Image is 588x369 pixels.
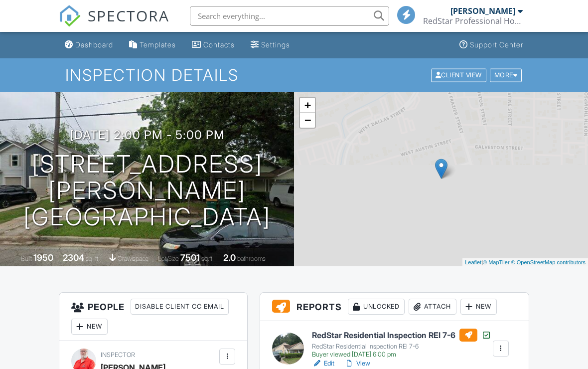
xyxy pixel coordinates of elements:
a: Settings [247,36,294,54]
span: Inspector [101,351,135,359]
div: Settings [261,40,290,49]
span: SPECTORA [88,5,169,26]
div: Contacts [203,40,235,49]
span: sq.ft. [201,255,214,262]
a: Zoom out [300,113,315,128]
a: Dashboard [61,36,117,54]
div: [PERSON_NAME] [450,6,515,16]
div: 2.0 [223,252,236,263]
h3: People [59,293,247,341]
a: Templates [125,36,180,54]
h1: Inspection Details [65,66,523,84]
div: Attach [409,299,456,315]
h6: RedStar Residential Inspection REI 7-6 [312,329,491,342]
span: sq. ft. [86,255,100,262]
h3: [DATE] 2:00 pm - 5:00 pm [70,128,225,142]
div: 2304 [63,252,84,263]
div: Dashboard [75,40,113,49]
div: 7501 [180,252,200,263]
a: © OpenStreetMap contributors [511,259,586,265]
a: Support Center [455,36,527,54]
a: RedStar Residential Inspection REI 7-6 RedStar Residential Inspection REI 7-6 Buyer viewed [DATE]... [312,329,491,359]
div: Templates [140,40,176,49]
div: RedStar Professional Home Inspection, Inc [423,16,523,26]
div: More [490,68,522,82]
h1: [STREET_ADDRESS][PERSON_NAME] [GEOGRAPHIC_DATA] [16,151,278,230]
div: Client View [431,68,486,82]
div: Unlocked [348,299,405,315]
span: Lot Size [158,255,179,262]
span: crawlspace [118,255,148,262]
div: Disable Client CC Email [131,299,229,315]
a: Zoom in [300,98,315,113]
a: Edit [312,359,334,369]
div: 1950 [33,252,53,263]
img: The Best Home Inspection Software - Spectora [59,5,81,27]
div: | [462,258,588,267]
div: New [71,319,108,335]
div: New [460,299,497,315]
a: Client View [430,71,489,78]
a: Leaflet [465,259,481,265]
span: Built [21,255,32,262]
a: View [344,359,370,369]
a: © MapTiler [483,259,510,265]
input: Search everything... [190,6,389,26]
div: Support Center [470,40,523,49]
div: Buyer viewed [DATE] 6:00 pm [312,351,491,359]
h3: Reports [260,293,529,321]
span: bathrooms [237,255,266,262]
a: SPECTORA [59,13,169,34]
a: Contacts [188,36,239,54]
div: RedStar Residential Inspection REI 7-6 [312,343,491,351]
